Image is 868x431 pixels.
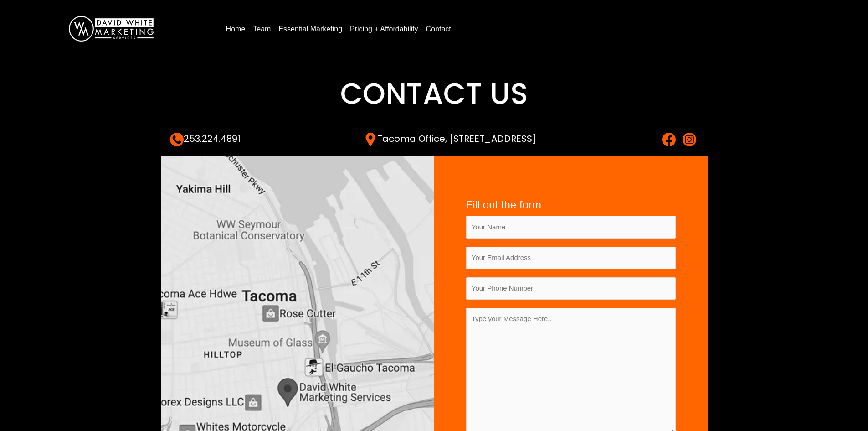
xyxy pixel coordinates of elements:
a: Pricing + Affordability [346,22,422,36]
input: Your Phone Number [466,277,676,300]
h4: Fill out the form [466,198,676,212]
a: Contact [422,22,455,36]
a: Tacoma Office, [STREET_ADDRESS] [364,132,536,145]
img: DavidWhite-Marketing-Logo [69,16,154,42]
span: Contact Us [340,73,528,114]
a: DavidWhite-Marketing-Logo [69,24,154,32]
input: Your Name [466,216,676,238]
a: Home [222,22,249,36]
a: 253.224.4891 [170,132,241,145]
a: Essential Marketing [275,22,346,36]
nav: Menu [222,21,850,36]
a: Team [249,22,274,36]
